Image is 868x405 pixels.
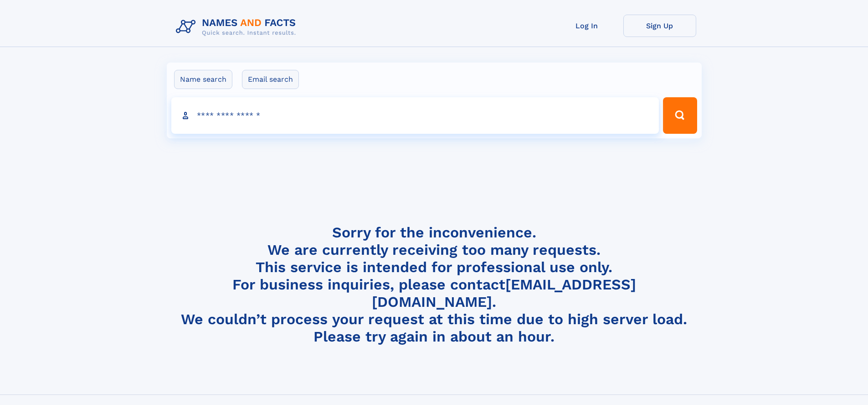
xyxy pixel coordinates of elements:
[550,15,623,37] a: Log In
[663,97,697,134] button: Search Button
[242,70,299,89] label: Email search
[623,15,696,37] a: Sign Up
[372,276,636,310] a: [EMAIL_ADDRESS][DOMAIN_NAME]
[172,224,696,346] h4: Sorry for the inconvenience. We are currently receiving too many requests. This service is intend...
[172,15,303,39] img: Logo Names and Facts
[171,97,659,134] input: search input
[174,70,232,89] label: Name search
